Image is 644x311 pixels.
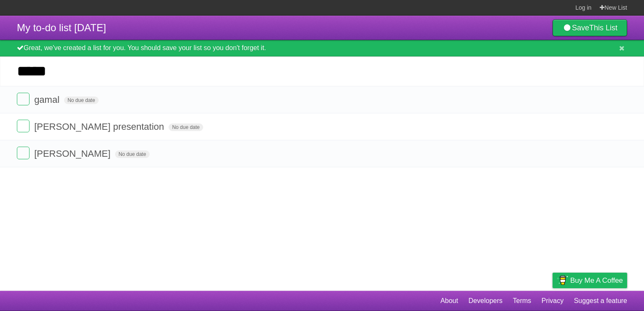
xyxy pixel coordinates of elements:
a: Terms [513,293,531,309]
label: Done [17,93,30,105]
a: SaveThis List [553,19,627,36]
span: Buy me a coffee [570,273,623,288]
span: [PERSON_NAME] [34,148,113,159]
span: No due date [169,123,203,131]
span: No due date [115,150,149,158]
a: Developers [468,293,502,309]
span: My to-do list [DATE] [17,22,106,33]
b: This List [589,24,617,32]
span: [PERSON_NAME] presentation [34,121,166,132]
a: Buy me a coffee [553,273,627,288]
a: About [440,293,458,309]
span: gamal [34,94,62,105]
a: Privacy [542,293,563,309]
img: Buy me a coffee [557,273,568,287]
label: Done [17,120,30,132]
label: Done [17,147,30,159]
span: No due date [64,97,98,104]
a: Suggest a feature [574,293,627,309]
